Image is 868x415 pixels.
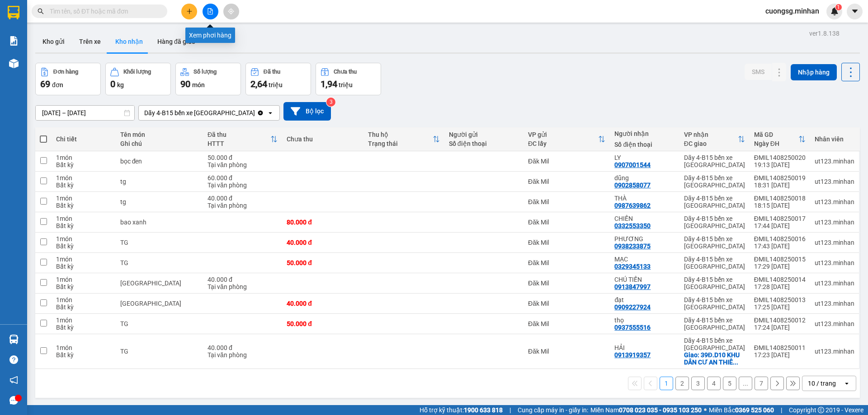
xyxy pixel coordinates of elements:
div: Bất kỳ [56,283,111,290]
div: 1 món [56,317,111,324]
th: Toggle SortBy [203,127,282,151]
div: TG [120,239,198,246]
div: 1 món [56,256,111,263]
div: ut123.minhan [815,348,854,355]
button: 5 [723,377,736,390]
button: Kho gửi [35,31,72,52]
div: 17:23 [DATE] [754,351,806,359]
div: Đăk Mil [528,198,605,205]
div: ĐMIL1408250017 [754,215,806,222]
div: 17:44 [DATE] [754,222,806,229]
div: ĐC lấy [528,140,598,147]
div: 18:31 [DATE] [754,182,806,189]
div: Mã GD [754,131,798,138]
div: 0913919357 [614,351,651,359]
div: 1 món [56,154,111,161]
div: ut123.minhan [815,280,854,287]
div: Thu hộ [368,131,433,138]
div: 40.000 đ [208,276,278,283]
div: 17:29 [DATE] [754,263,806,270]
th: Toggle SortBy [363,127,444,151]
div: Dãy 4-B15 bến xe [GEOGRAPHIC_DATA] [684,195,745,209]
div: Đăk Mil [528,320,605,327]
div: Số lượng [193,69,217,75]
div: ĐMIL1408250015 [754,256,806,263]
span: món [192,81,205,89]
div: ĐMIL1408250011 [754,344,806,351]
div: bao xanh [120,219,198,226]
div: 17:43 [DATE] [754,242,806,250]
strong: 0369 525 060 [735,406,774,414]
button: plus [181,4,197,19]
div: LY [614,154,675,161]
div: 1 món [56,215,111,222]
div: Đơn hàng [53,69,78,75]
div: bọc đen [120,158,198,165]
button: SMS [745,64,772,80]
div: ĐMIL1408250018 [754,195,806,202]
div: 40.000 đ [287,239,359,246]
div: Khối lượng [123,69,151,75]
span: cuongsg.minhan [758,5,826,17]
div: 40.000 đ [287,300,359,307]
th: Toggle SortBy [679,127,750,151]
div: 0987639862 [614,202,651,209]
div: ut123.minhan [815,198,854,205]
div: Bất kỳ [56,182,111,189]
span: 90 [180,79,190,89]
div: ut123.minhan [815,259,854,266]
div: Bất kỳ [56,242,111,250]
span: 1 [837,4,840,10]
sup: 1 [835,4,842,10]
div: Bất kỳ [56,351,111,359]
button: Chưa thu1,94 triệu [316,63,381,95]
div: Dãy 4-B15 bến xe [GEOGRAPHIC_DATA] [144,108,255,117]
button: 1 [660,377,673,390]
div: Dãy 4-B15 bến xe [GEOGRAPHIC_DATA] [684,154,745,168]
span: 0 [110,79,115,89]
strong: 0708 023 035 - 0935 103 250 [619,406,702,414]
span: plus [186,8,193,14]
div: dũng [614,174,675,182]
div: TX [120,300,198,307]
div: Đăk Mil [528,239,605,246]
div: Đăk Mil [528,219,605,226]
div: Người gửi [449,131,519,138]
div: tg [120,198,198,205]
div: ut123.minhan [815,300,854,307]
div: 50.000 đ [287,259,359,266]
div: 1 món [56,344,111,351]
div: CHÚ TIẾN [614,276,675,283]
button: Khối lượng0kg [105,63,171,95]
div: 1 món [56,296,111,303]
div: ĐMIL1408250014 [754,276,806,283]
span: notification [9,376,18,384]
button: 4 [707,377,721,390]
div: PHƯƠNG [614,235,675,242]
div: 17:24 [DATE] [754,324,806,331]
span: ... [733,359,738,366]
div: Bất kỳ [56,222,111,229]
span: Miền Nam [590,405,702,415]
div: Bất kỳ [56,303,111,311]
button: Số lượng90món [175,63,241,95]
div: Trạng thái [368,140,433,147]
div: Dãy 4-B15 bến xe [GEOGRAPHIC_DATA] [684,235,745,250]
div: Tại văn phòng [208,161,278,168]
span: copyright [818,407,824,413]
div: Bất kỳ [56,202,111,209]
div: Dãy 4-B15 bến xe [GEOGRAPHIC_DATA] [684,215,745,229]
svg: open [843,380,850,387]
button: 7 [755,377,768,390]
div: 0938233875 [614,242,651,250]
div: Ngày ĐH [754,140,798,147]
button: file-add [203,4,218,19]
div: Tại văn phòng [208,202,278,209]
div: tg [120,178,198,185]
div: 60.000 đ [208,174,278,182]
input: Tìm tên, số ĐT hoặc mã đơn [50,6,156,16]
img: warehouse-icon [9,335,19,344]
div: Tại văn phòng [208,182,278,189]
div: thọ [614,317,675,324]
div: 0907001544 [614,161,651,168]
